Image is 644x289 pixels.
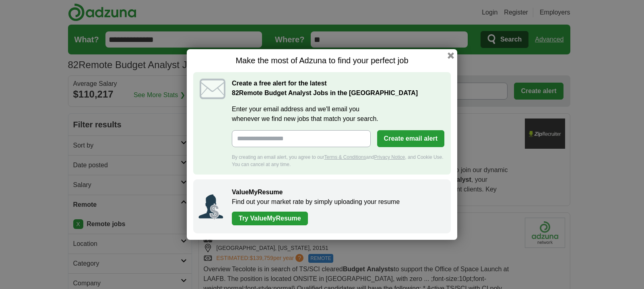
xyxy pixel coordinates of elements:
[377,130,444,147] button: Create email alert
[200,79,225,99] img: icon_email.svg
[374,154,405,160] a: Privacy Notice
[232,212,308,225] a: Try ValueMyResume
[232,104,444,124] label: Enter your email address and we'll email you whenever we find new jobs that match your search.
[232,187,443,197] h2: ValueMyResume
[232,154,444,168] div: By creating an email alert, you agree to our and , and Cookie Use. You can cancel at any time.
[193,56,451,66] h1: Make the most of Adzuna to find your perfect job
[232,89,418,96] strong: Remote Budget Analyst Jobs in the [GEOGRAPHIC_DATA]
[324,154,366,160] a: Terms & Conditions
[232,88,239,98] span: 82
[232,79,444,98] h2: Create a free alert for the latest
[232,197,443,207] p: Find out your market rate by simply uploading your resume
